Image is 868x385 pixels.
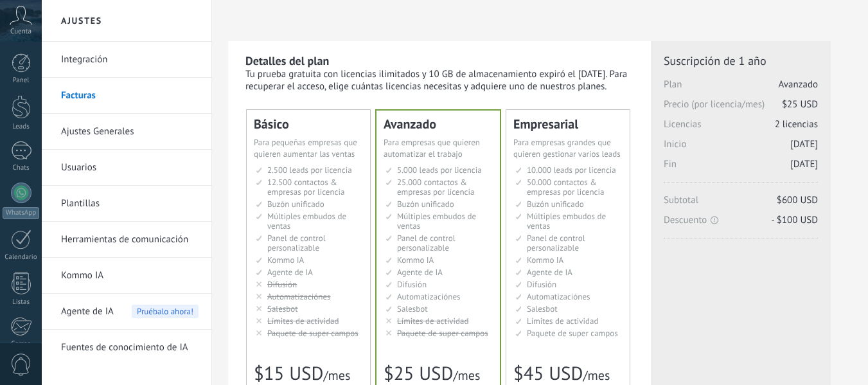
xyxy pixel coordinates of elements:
[397,291,461,302] span: Automatizaciónes
[527,267,572,278] span: Agente de IA
[782,98,818,111] span: $25 USD
[42,294,211,330] li: Agente de IA
[42,114,211,150] li: Ajustes Generales
[10,28,31,36] span: Cuenta
[267,316,339,327] span: Límites de actividad
[3,253,40,262] div: Calendario
[61,222,199,258] a: Herramientas de comunicación
[132,305,199,318] span: Pruébalo ahora!
[323,367,350,384] span: /mes
[61,42,199,78] a: Integración
[61,258,199,294] a: Kommo IA
[3,298,40,307] div: Listas
[267,165,352,175] span: 2.500 leads por licencia
[267,303,298,314] span: Salesbot
[397,267,443,278] span: Agente de IA
[42,222,211,258] li: Herramientas de comunicación
[267,328,359,339] span: Paquete de super campos
[267,279,297,290] span: Difusión
[775,118,818,130] span: 2 licencias
[527,233,585,253] span: Panel de control personalizable
[267,255,304,265] span: Kommo IA
[3,340,40,348] div: Correo
[61,114,199,150] a: Ajustes Generales
[664,214,818,226] span: Descuento
[397,233,456,253] span: Panel de control personalizable
[779,78,818,91] span: Avanzado
[513,118,623,130] div: Empresarial
[527,316,599,327] span: Límites de actividad
[777,194,818,206] span: $600 USD
[254,118,363,130] div: Básico
[3,123,40,131] div: Leads
[583,367,610,384] span: /mes
[42,150,211,186] li: Usuarios
[664,194,818,214] span: Subtotal
[267,291,331,302] span: Automatizaciónes
[664,118,818,138] span: Licencias
[397,303,428,314] span: Salesbot
[61,186,199,222] a: Plantillas
[790,158,818,170] span: [DATE]
[527,165,616,175] span: 10.000 leads por licencia
[527,211,606,231] span: Múltiples embudos de ventas
[397,211,476,231] span: Múltiples embudos de ventas
[397,199,454,210] span: Buzón unificado
[61,294,199,330] a: Agente de IA Pruébalo ahora!
[384,137,480,159] span: Para empresas que quieren automatizar el trabajo
[267,211,346,231] span: Múltiples embudos de ventas
[397,316,469,327] span: Límites de actividad
[664,138,818,158] span: Inicio
[397,255,434,265] span: Kommo IA
[61,330,199,366] a: Fuentes de conocimiento de IA
[527,255,563,265] span: Kommo IA
[3,207,39,219] div: WhatsApp
[453,367,480,384] span: /mes
[527,291,590,302] span: Automatizaciónes
[3,76,40,85] div: Panel
[245,68,635,93] div: Tu prueba gratuita con licencias ilimitados y 10 GB de almacenamiento expiró el [DATE]. Para recu...
[664,78,818,98] span: Plan
[772,214,818,226] span: - $100 USD
[61,150,199,186] a: Usuarios
[3,164,40,172] div: Chats
[527,303,558,314] span: Salesbot
[267,267,313,278] span: Agente de IA
[42,330,211,365] li: Fuentes de conocimiento de IA
[384,118,493,130] div: Avanzado
[42,186,211,222] li: Plantillas
[397,165,482,175] span: 5.000 leads por licencia
[42,258,211,294] li: Kommo IA
[42,42,211,78] li: Integración
[245,53,329,68] b: Detalles del plan
[397,328,488,339] span: Paquete de super campos
[397,279,427,290] span: Difusión
[42,78,211,114] li: Facturas
[527,177,604,197] span: 50.000 contactos & empresas por licencia
[790,138,818,150] span: [DATE]
[527,279,556,290] span: Difusión
[267,199,324,210] span: Buzón unificado
[397,177,474,197] span: 25.000 contactos & empresas por licencia
[267,233,326,253] span: Panel de control personalizable
[527,199,584,210] span: Buzón unificado
[664,158,818,178] span: Fin
[664,53,818,68] span: Suscripción de 1 año
[254,137,357,159] span: Para pequeñas empresas que quieren aumentar las ventas
[513,137,621,159] span: Para empresas grandes que quieren gestionar varios leads
[527,328,618,339] span: Paquete de super campos
[61,294,114,330] span: Agente de IA
[61,78,199,114] a: Facturas
[664,98,818,118] span: Precio (por licencia/mes)
[267,177,344,197] span: 12.500 contactos & empresas por licencia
